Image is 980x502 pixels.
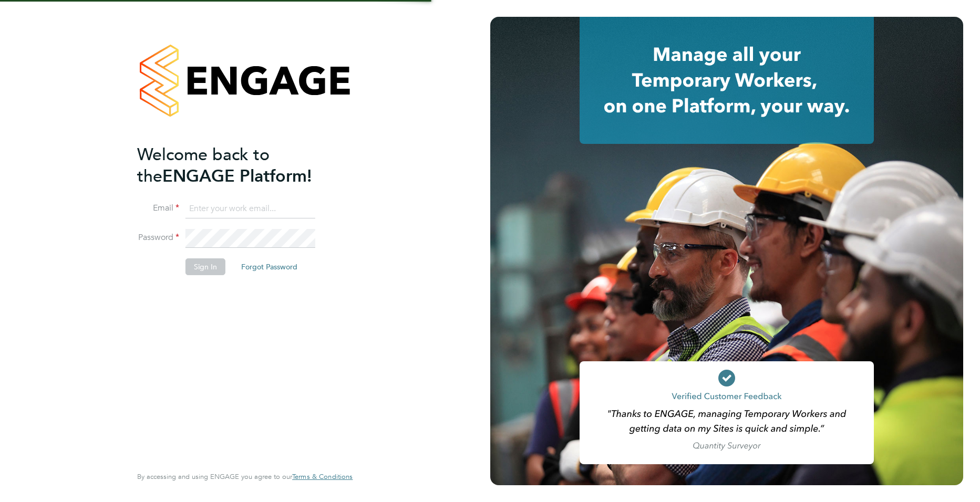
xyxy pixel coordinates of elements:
[185,258,225,275] button: Sign In
[137,472,353,481] span: By accessing and using ENGAGE you agree to our
[292,472,353,481] span: Terms & Conditions
[185,200,315,218] input: Enter your work email...
[137,232,179,243] label: Password
[233,258,306,275] button: Forgot Password
[137,144,270,186] span: Welcome back to the
[137,203,179,214] label: Email
[292,473,353,481] a: Terms & Conditions
[137,144,342,187] h2: ENGAGE Platform!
